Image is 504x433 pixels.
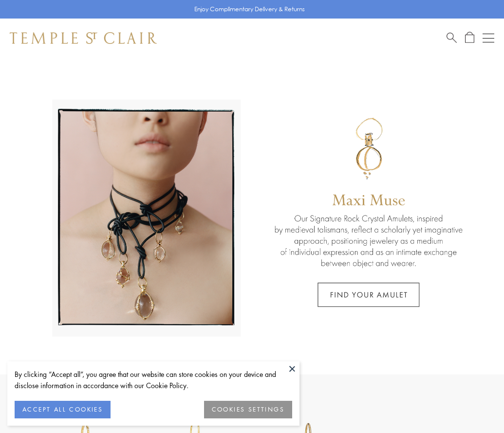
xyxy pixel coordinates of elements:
img: Temple St. Clair [10,32,157,44]
button: ACCEPT ALL COOKIES [15,401,111,418]
a: Open Shopping Bag [465,32,474,44]
button: Open navigation [483,32,494,44]
button: COOKIES SETTINGS [204,401,292,418]
p: Enjoy Complimentary Delivery & Returns [194,4,305,14]
a: Search [447,32,457,44]
div: By clicking “Accept all”, you agree that our website can store cookies on your device and disclos... [15,369,292,391]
